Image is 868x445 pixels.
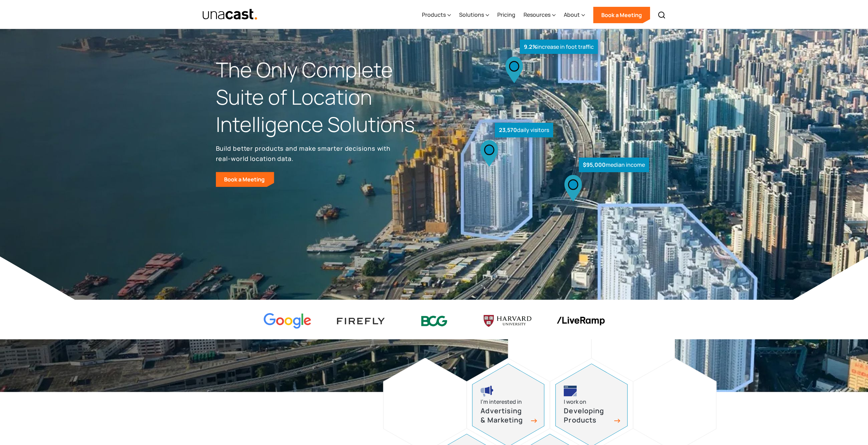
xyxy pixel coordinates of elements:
img: Harvard U logo [484,313,531,329]
div: Solutions [459,11,484,19]
div: Products [422,1,451,29]
img: Search icon [658,11,666,19]
h1: The Only Complete Suite of Location Intelligence Solutions [216,56,434,138]
a: Pricing [497,1,515,29]
img: BCG logo [410,311,458,331]
img: Google logo Color [264,313,311,329]
a: Book a Meeting [216,172,274,187]
h3: Developing Products [564,406,612,425]
div: Products [422,11,446,19]
div: median income [579,158,649,172]
div: Solutions [459,1,489,29]
div: Resources [524,11,550,19]
img: Firefly Advertising logo [337,318,385,324]
img: Unacast text logo [202,9,258,20]
strong: 23,570 [499,126,517,134]
div: increase in foot traffic [520,40,598,54]
div: I’m interested in [481,397,522,406]
a: home [202,9,258,20]
div: Resources [524,1,556,29]
h3: Advertising & Marketing [481,406,528,425]
strong: 9.2% [524,43,537,50]
div: About [564,1,585,29]
img: advertising and marketing icon [481,386,494,397]
div: About [564,11,580,19]
img: liveramp logo [557,317,605,325]
strong: $95,000 [583,161,606,168]
img: developing products icon [564,386,577,397]
a: Book a Meeting [593,7,650,23]
p: Build better products and make smarter decisions with real-world location data. [216,143,393,164]
div: I work on [564,397,586,406]
div: daily visitors [495,123,553,137]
